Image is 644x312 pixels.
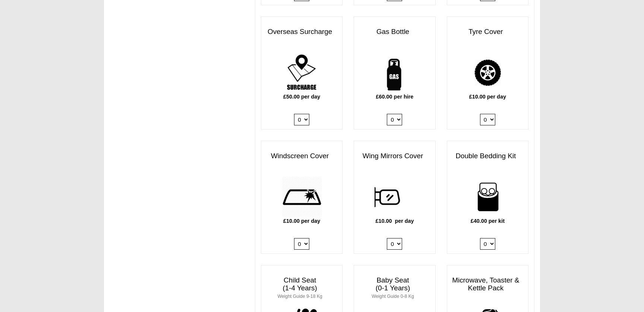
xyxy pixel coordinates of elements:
h3: Microwave, Toaster & Kettle Pack [447,273,528,296]
img: wing.png [375,177,415,217]
h3: Gas Bottle [354,24,435,40]
img: bedding-for-two.png [467,177,508,217]
h3: Child Seat (1-4 Years) [261,273,342,303]
b: £10.00 per day [283,218,320,224]
h3: Tyre Cover [447,24,528,40]
h3: Wing Mirrors Cover [354,149,435,164]
h3: Baby Seat (0-1 Years) [354,273,435,303]
img: surcharge.png [281,52,322,93]
h3: Windscreen Cover [261,149,342,164]
b: £10.00 per day [375,218,414,224]
b: £10.00 per day [469,94,506,100]
img: gas-bottle.png [375,52,415,93]
h3: Overseas Surcharge [261,24,342,40]
img: windscreen.png [281,177,322,217]
b: £60.00 per hire [376,94,414,100]
b: £50.00 per day [283,94,320,100]
img: tyre.png [467,52,508,93]
small: Weight Guide 0-8 Kg [372,294,414,299]
b: £40.00 per kit [471,218,505,224]
h3: Double Bedding Kit [447,149,528,164]
small: Weight Guide 9-18 Kg [277,294,322,299]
